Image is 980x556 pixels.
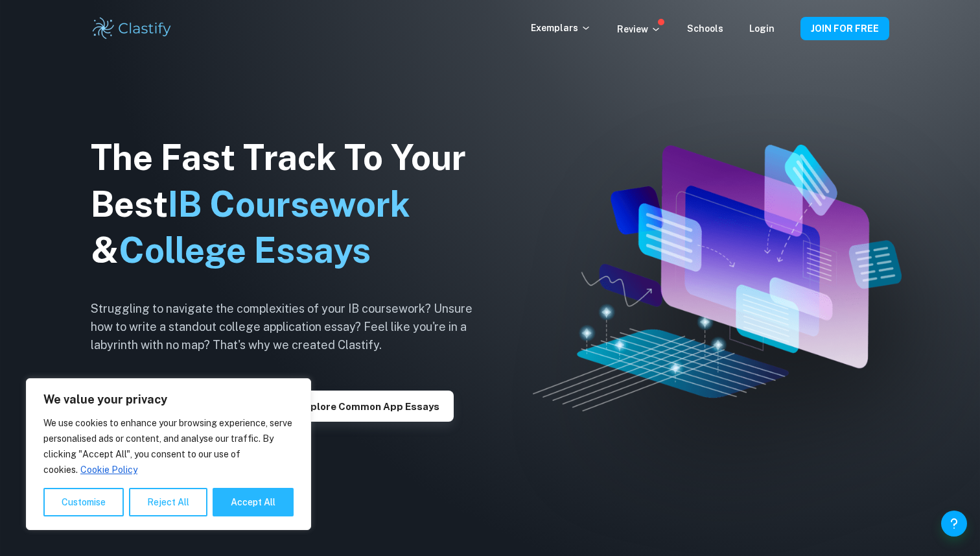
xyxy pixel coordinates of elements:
[285,391,454,422] button: Explore Common App essays
[43,488,124,516] button: Customise
[213,488,294,516] button: Accept All
[941,511,967,537] button: Help and Feedback
[43,415,294,477] p: We use cookies to enhance your browsing experience, serve personalised ads or content, and analys...
[749,23,775,34] a: Login
[533,145,902,411] img: Clastify hero
[91,300,493,354] h6: Struggling to navigate the complexities of your IB coursework? Unsure how to write a standout col...
[800,17,889,40] button: JOIN FOR FREE
[80,464,138,476] a: Cookie Policy
[129,488,207,516] button: Reject All
[43,392,294,407] p: We value your privacy
[91,16,173,42] img: Clastify logo
[119,230,371,271] span: College Essays
[687,23,723,34] a: Schools
[617,22,661,36] p: Review
[285,400,454,412] a: Explore Common App essays
[91,134,493,274] h1: The Fast Track To Your Best &
[168,184,410,224] span: IB Coursework
[26,378,311,530] div: We value your privacy
[531,21,591,35] p: Exemplars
